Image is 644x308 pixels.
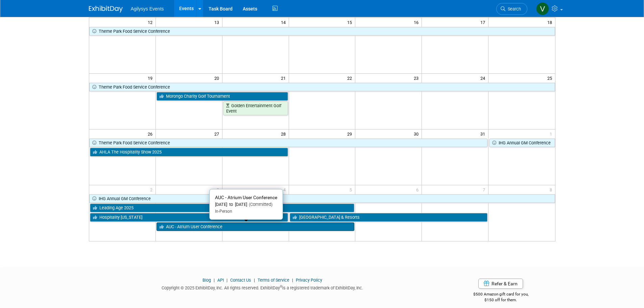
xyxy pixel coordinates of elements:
[480,74,488,82] span: 24
[280,129,289,138] span: 28
[89,27,555,36] a: Theme Park Food Service Conference
[446,287,555,303] div: $500 Amazon gift card for you,
[280,74,289,82] span: 21
[252,278,257,283] span: |
[549,129,555,138] span: 1
[536,2,549,15] img: Vaitiare Munoz
[505,6,521,11] span: Search
[347,74,355,82] span: 22
[549,185,555,194] span: 8
[212,278,216,283] span: |
[157,92,288,101] a: Morongo Charity Golf Tournament
[90,213,288,222] a: Hospitality [US_STATE]
[280,18,289,26] span: 14
[290,278,295,283] span: |
[216,185,222,194] span: 3
[223,101,288,115] a: Golden Entertainment Golf Event
[89,283,436,291] div: Copyright © 2025 ExhibitDay, Inc. All rights reserved. ExhibitDay is a registered trademark of Ex...
[202,278,211,283] a: Blog
[446,297,555,303] div: $150 off for them.
[90,204,355,212] a: Leading Age 2025
[547,18,555,26] span: 18
[147,74,156,82] span: 19
[347,18,355,26] span: 15
[147,129,156,138] span: 26
[230,278,251,283] a: Contact Us
[480,129,488,138] span: 31
[89,139,488,147] a: Theme Park Food Service Conference
[89,194,555,203] a: IHG Annual GM Conference
[214,129,222,138] span: 27
[131,6,164,11] span: Agilysys Events
[349,185,355,194] span: 5
[415,185,422,194] span: 6
[214,74,222,82] span: 20
[214,18,222,26] span: 13
[290,213,488,222] a: [GEOGRAPHIC_DATA] & Resorts
[480,18,488,26] span: 17
[157,222,355,231] a: AUC - Atrium User Conference
[90,148,288,157] a: AHLA The Hospitality Show 2025
[89,83,555,92] a: Theme Park Food Service Conference
[280,285,282,288] sup: ®
[547,74,555,82] span: 25
[296,278,322,283] a: Privacy Policy
[247,202,272,207] span: (Committed)
[149,185,156,194] span: 2
[225,278,229,283] span: |
[482,185,488,194] span: 7
[217,278,224,283] a: API
[413,74,422,82] span: 23
[258,278,289,283] a: Terms of Service
[89,6,123,13] img: ExhibitDay
[496,3,527,15] a: Search
[489,139,555,147] a: IHG Annual GM Conference
[147,18,156,26] span: 12
[283,185,289,194] span: 4
[215,209,232,214] span: In-Person
[478,279,523,289] a: Refer & Earn
[347,129,355,138] span: 29
[413,129,422,138] span: 30
[215,202,277,208] div: [DATE] to [DATE]
[215,195,277,200] span: AUC - Atrium User Conference
[413,18,422,26] span: 16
